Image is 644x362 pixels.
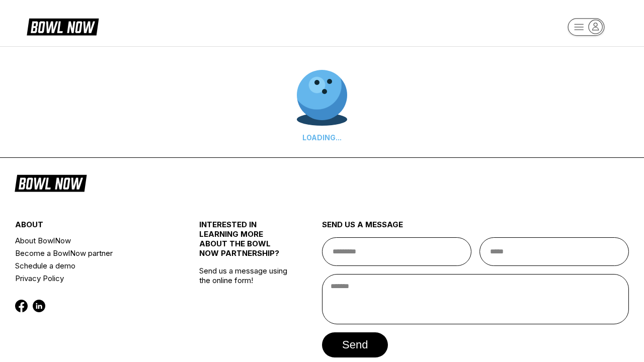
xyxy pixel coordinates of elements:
[15,234,169,247] a: About BowlNow
[15,247,169,259] a: Become a BowlNow partner
[15,220,169,234] div: about
[15,272,169,285] a: Privacy Policy
[15,259,169,272] a: Schedule a demo
[322,220,629,237] div: send us a message
[322,332,388,357] button: send
[199,220,291,266] div: INTERESTED IN LEARNING MORE ABOUT THE BOWL NOW PARTNERSHIP?
[297,133,347,142] div: LOADING...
